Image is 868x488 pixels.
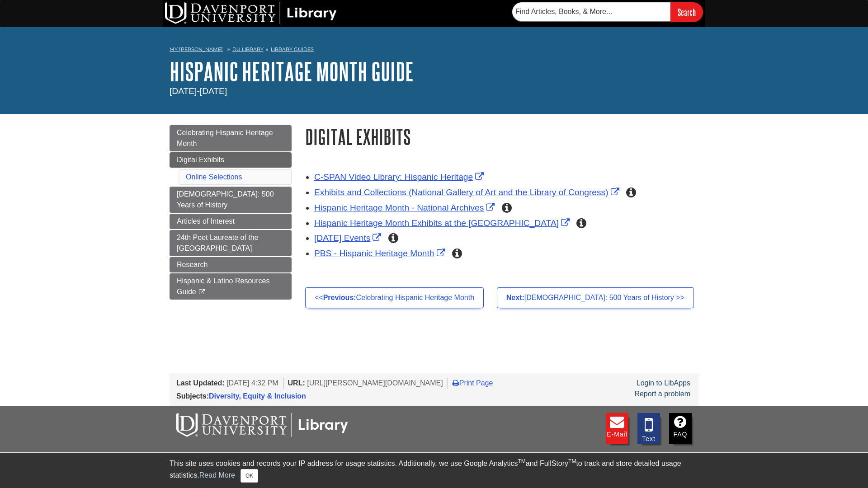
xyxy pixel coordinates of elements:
[177,190,274,209] span: [DEMOGRAPHIC_DATA]: 500 Years of History
[323,294,356,301] strong: Previous:
[177,277,269,296] span: Hispanic & Latino Resources Guide
[176,392,209,400] span: Subjects:
[518,458,525,465] sup: TM
[170,125,292,300] div: Guide Page Menu
[314,188,622,197] a: Link opens in new window
[170,458,698,483] div: This site uses cookies and records your IP address for usage statistics. Additionally, we use Goo...
[170,257,292,272] a: Research
[314,218,572,228] a: Link opens in new window
[453,379,493,387] a: Print Page
[314,249,448,258] a: Link opens in new window
[177,234,259,252] span: 24th Poet Laureate of the [GEOGRAPHIC_DATA]
[176,413,348,436] img: DU Libraries
[199,471,235,479] a: Read More
[314,203,497,212] a: Link opens in new window
[512,2,670,21] input: Find Articles, Books, & More...
[186,173,242,181] a: Online Selections
[170,125,292,151] a: Celebrating Hispanic Heritage Month
[305,287,484,308] a: <<Previous:Celebrating Hispanic Heritage Month
[288,379,305,387] span: URL:
[226,379,278,387] span: [DATE] 4:32 PM
[170,152,292,168] a: Digital Exhibits
[198,289,206,295] i: This link opens in a new window
[170,86,227,96] span: [DATE]-[DATE]
[314,172,486,182] a: Link opens in new window
[634,390,690,398] a: Report a problem
[170,214,292,229] a: Articles of Interest
[177,156,224,164] span: Digital Exhibits
[177,217,235,225] span: Articles of Interest
[209,392,306,400] a: Diversity, Equity & Inclusion
[669,413,692,444] a: FAQ
[170,43,698,58] nav: breadcrumb
[637,413,660,444] a: Text
[170,273,292,300] a: Hispanic & Latino Resources Guide
[177,129,273,147] span: Celebrating Hispanic Heritage Month
[177,261,208,268] span: Research
[176,379,225,387] span: Last Updated:
[170,187,292,213] a: [DEMOGRAPHIC_DATA]: 500 Years of History
[637,379,690,387] a: Login to LibApps
[165,2,337,24] img: DU Library
[512,2,703,22] form: Searches DU Library's articles, books, and more
[568,458,576,465] sup: TM
[670,2,703,22] input: Search
[453,379,459,386] i: Print Page
[506,294,524,301] strong: Next:
[170,57,414,85] a: Hispanic Heritage Month Guide
[170,230,292,256] a: 24th Poet Laureate of the [GEOGRAPHIC_DATA]
[305,125,698,148] h1: Digital Exhibits
[170,46,223,53] a: My [PERSON_NAME]
[606,413,628,444] a: E-mail
[307,379,443,387] span: [URL][PERSON_NAME][DOMAIN_NAME]
[314,233,383,243] a: Link opens in new window
[241,469,258,483] button: Close
[232,46,264,52] a: DU Library
[497,287,694,308] a: Next:[DEMOGRAPHIC_DATA]: 500 Years of History >>
[271,46,314,52] a: Library Guides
